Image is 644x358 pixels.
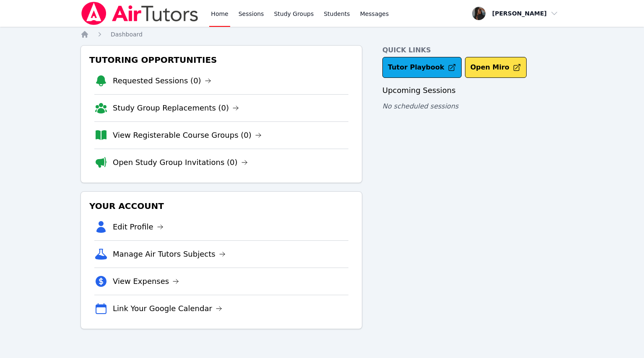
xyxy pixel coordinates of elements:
[113,129,262,141] a: View Registerable Course Groups (0)
[80,2,199,25] img: Air Tutors
[113,248,226,260] a: Manage Air Tutors Subjects
[88,52,355,67] h3: Tutoring Opportunities
[111,31,143,38] span: Dashboard
[113,276,179,287] a: View Expenses
[113,303,222,314] a: Link Your Google Calendar
[382,85,563,96] h3: Upcoming Sessions
[382,45,563,55] h4: Quick Links
[360,10,389,18] span: Messages
[80,30,563,39] nav: Breadcrumb
[465,57,527,78] button: Open Miro
[382,102,458,110] span: No scheduled sessions
[382,57,462,78] a: Tutor Playbook
[113,75,211,87] a: Requested Sessions (0)
[113,157,248,168] a: Open Study Group Invitations (0)
[113,102,239,114] a: Study Group Replacements (0)
[88,198,355,214] h3: Your Account
[111,30,143,39] a: Dashboard
[113,221,164,233] a: Edit Profile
